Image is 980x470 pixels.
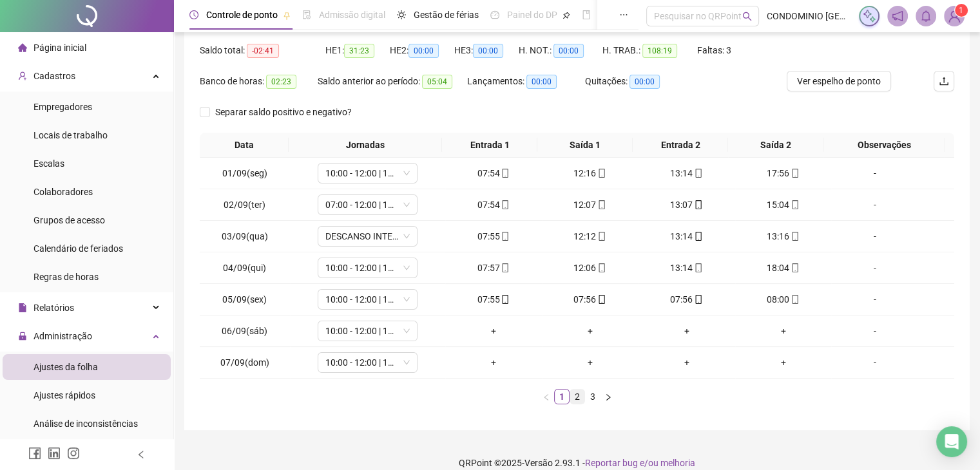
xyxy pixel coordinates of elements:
span: mobile [789,295,800,304]
th: Data [200,133,289,158]
div: - [836,292,912,306]
span: mobile [789,169,800,178]
span: 04/09(qui) [223,263,266,273]
div: 13:14 [644,261,730,275]
span: Grupos de acesso [34,215,105,225]
span: Faltas: 3 [697,45,731,55]
span: right [604,393,612,401]
div: + [547,324,633,338]
span: down [403,296,410,303]
span: Página inicial [34,42,86,53]
span: mobile [596,169,606,178]
div: - [836,166,912,180]
span: mobile [596,200,606,209]
a: 3 [586,390,600,404]
img: 89505 [945,6,964,26]
span: down [403,264,410,272]
span: 02:23 [266,75,296,89]
span: mobile [499,263,510,272]
div: + [644,355,730,370]
span: facebook [28,447,41,460]
span: Regras de horas [34,272,99,282]
div: 12:16 [547,166,633,180]
div: + [740,355,827,370]
div: + [644,324,730,338]
span: 10:00 - 12:00 | 13:00 - 18:00 [325,290,410,309]
span: mobile [499,200,510,209]
div: 07:56 [547,292,633,306]
span: down [403,327,410,335]
th: Entrada 2 [633,133,728,158]
div: 12:07 [547,198,633,212]
span: upload [939,76,949,86]
div: Open Intercom Messenger [936,426,967,457]
span: mobile [499,295,510,304]
div: 12:06 [547,261,633,275]
span: Ver espelho de ponto [797,74,881,88]
span: 00:00 [526,75,557,89]
div: 07:54 [450,198,537,212]
span: -02:41 [247,44,279,58]
li: 1 [554,389,570,404]
th: Jornadas [289,133,442,158]
span: Ajustes da folha [34,362,98,372]
span: bell [920,10,932,22]
div: - [836,355,912,370]
div: HE 3: [454,43,519,58]
div: Quitações: [585,74,679,89]
li: Próxima página [600,389,616,404]
span: Separar saldo positivo e negativo? [210,105,357,119]
span: 00:00 [629,75,660,89]
span: 02/09(ter) [224,200,265,210]
span: clock-circle [189,10,198,19]
span: home [18,43,27,52]
span: notification [892,10,903,22]
div: HE 1: [325,43,390,58]
span: Versão [524,458,553,468]
span: instagram [67,447,80,460]
span: pushpin [562,12,570,19]
span: 00:00 [553,44,584,58]
div: Banco de horas: [200,74,318,89]
div: Saldo anterior ao período: [318,74,467,89]
div: + [450,355,537,370]
span: 05/09(sex) [222,294,267,305]
div: 17:56 [740,166,827,180]
span: down [403,169,410,177]
span: user-add [18,71,27,80]
span: Cadastros [34,71,75,81]
div: 07:55 [450,292,537,306]
li: 2 [570,389,585,404]
span: mobile [693,232,703,241]
li: 3 [585,389,600,404]
span: Relatórios [34,303,74,313]
span: CONDOMINIO [GEOGRAPHIC_DATA] [767,9,851,23]
span: Observações [829,138,939,152]
span: mobile [596,232,606,241]
span: Locais de trabalho [34,130,108,140]
span: 01/09(seg) [222,168,267,178]
a: 1 [555,390,569,404]
span: Análise de inconsistências [34,418,138,429]
span: Gestão de férias [414,10,479,20]
span: mobile [789,263,800,272]
span: sun [397,10,406,19]
div: Lançamentos: [467,74,585,89]
div: 07:57 [450,261,537,275]
div: Saldo total: [200,43,325,58]
span: DESCANSO INTER-JORNADA [325,227,410,246]
th: Saída 1 [537,133,633,158]
span: 1 [959,6,963,15]
span: mobile [789,232,800,241]
span: Ajustes rápidos [34,390,95,400]
span: left [137,450,146,459]
span: mobile [499,232,510,241]
span: book [582,10,591,19]
span: Reportar bug e/ou melhoria [585,458,695,468]
span: 10:00 - 12:00 | 13:00 - 18:00 [325,321,410,341]
span: 00:00 [408,44,439,58]
div: + [740,324,827,338]
div: + [450,324,537,338]
span: lock [18,332,27,341]
button: Ver espelho de ponto [787,71,891,91]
